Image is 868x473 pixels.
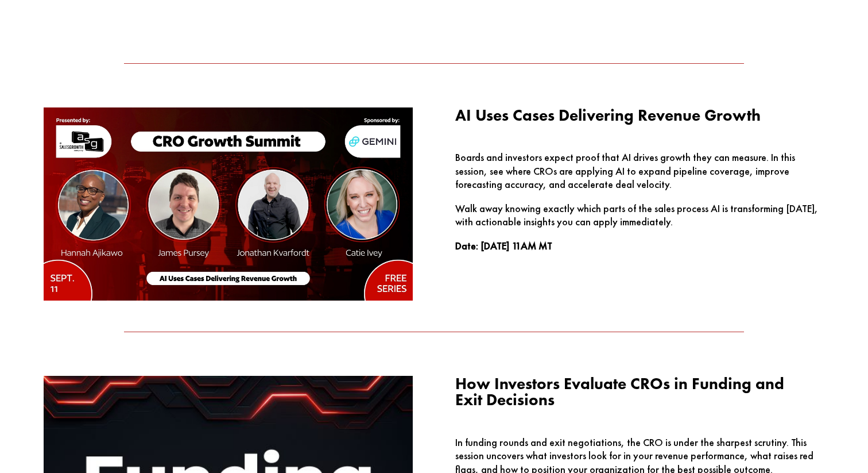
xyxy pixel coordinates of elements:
[455,202,824,239] p: Walk away knowing exactly which parts of the sales process AI is transforming [DATE], with action...
[44,107,413,301] img: Ai
[455,151,824,202] p: Boards and investors expect proof that AI drives growth they can measure. In this session, see wh...
[455,239,552,252] strong: Date: [DATE] 11AM MT
[1,155,60,162] strong: Why we ask for this
[455,105,761,125] span: AI Uses Cases Delivering Revenue Growth
[455,376,824,414] h3: How Investors Evaluate CROs in Funding and Exit Decisions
